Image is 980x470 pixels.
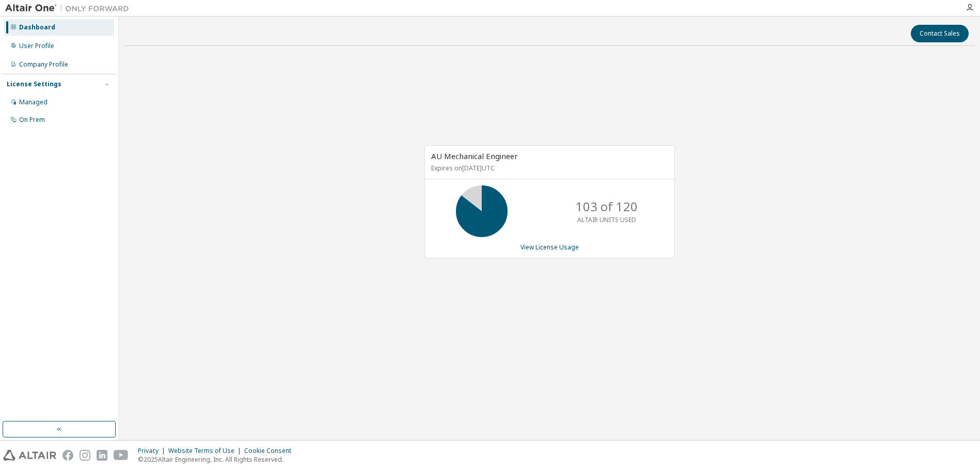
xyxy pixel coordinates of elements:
div: Managed [19,98,48,106]
p: Expires on [DATE] UTC [431,164,666,173]
img: facebook.svg [62,450,73,461]
img: altair_logo.svg [3,450,56,461]
a: View License Usage [520,243,579,252]
img: youtube.svg [114,450,129,461]
img: instagram.svg [80,450,90,461]
div: License Settings [7,80,61,88]
div: Website Terms of Use [168,447,244,455]
div: On Prem [19,116,45,124]
p: © 2025 Altair Engineering, Inc. All Rights Reserved. [138,455,297,464]
img: Altair One [5,3,134,13]
p: 103 of 120 [576,198,638,215]
span: AU Mechanical Engineer [431,151,518,161]
div: Dashboard [19,23,55,32]
div: User Profile [19,42,54,50]
div: Company Profile [19,60,68,69]
div: Privacy [138,447,168,455]
div: Cookie Consent [244,447,297,455]
p: ALTAIR UNITS USED [577,215,636,224]
button: Contact Sales [911,25,969,42]
img: linkedin.svg [97,450,107,461]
